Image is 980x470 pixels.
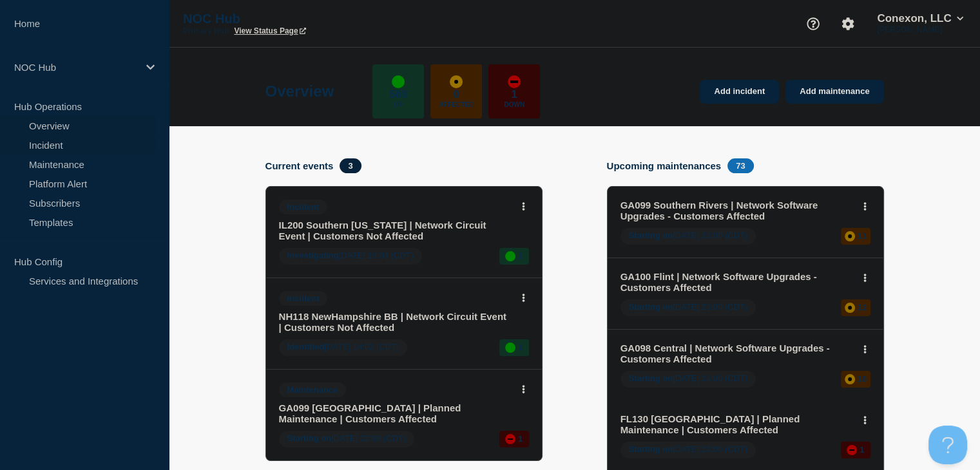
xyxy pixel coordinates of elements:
[845,231,855,241] div: affected
[727,158,753,173] span: 73
[629,302,673,312] span: Starting on
[279,402,512,424] a: GA099 [GEOGRAPHIC_DATA] | Planned Maintenance | Customers Affected
[279,291,328,306] span: Incident
[834,10,861,37] button: Account settings
[505,343,515,353] div: up
[858,374,867,384] p: 18
[928,426,967,464] iframe: Help Scout Beacon - Open
[512,88,517,101] p: 1
[845,374,855,384] div: affected
[279,311,512,333] a: NH118 NewHampshire BB | Network Circuit Event | Customers Not Affected
[183,26,229,35] p: Primary Hub
[234,26,305,35] a: View Status Page
[14,62,138,73] p: NOC Hub
[629,373,673,383] span: Starting on
[265,82,334,100] h1: Overview
[518,343,523,352] p: 1
[287,433,332,443] span: Starting on
[505,251,515,261] div: up
[858,303,867,312] p: 12
[279,431,415,447] span: [DATE] 22:00 (CDT)
[620,200,853,221] a: GA099 Southern Rivers | Network Software Upgrades - Customers Affected
[518,251,523,261] p: 1
[629,230,673,240] span: Starting on
[620,343,853,364] a: GA098 Central | Network Software Upgrades - Customers Affected
[279,382,347,397] span: Maintenance
[287,342,325,352] span: Identified
[287,250,339,260] span: Investigating
[454,88,459,101] p: 0
[265,160,334,171] h4: Current events
[620,442,756,458] span: [DATE] 23:00 (CDT)
[620,371,756,388] span: [DATE] 23:00 (CDT)
[279,339,408,356] span: [DATE] 14:02 (CDT)
[874,25,966,34] p: [PERSON_NAME]
[860,445,864,455] p: 1
[620,299,756,316] span: [DATE] 23:00 (CDT)
[279,220,512,241] a: IL200 Southern [US_STATE] | Network Circuit Event | Customers Not Affected
[392,75,405,88] div: up
[847,445,857,455] div: down
[279,200,328,214] span: Incident
[394,101,403,108] p: Up
[620,228,756,245] span: [DATE] 23:00 (CDT)
[607,160,722,171] h4: Upcoming maintenances
[508,75,521,88] div: down
[845,303,855,313] div: affected
[505,434,515,444] div: down
[858,231,867,241] p: 11
[504,101,524,108] p: Down
[450,75,463,88] div: affected
[629,444,673,454] span: Starting on
[874,12,966,25] button: Conexon, LLC
[389,88,407,101] p: 589
[620,413,853,435] a: FL130 [GEOGRAPHIC_DATA] | Planned Maintenance | Customers Affected
[279,248,422,265] span: [DATE] 19:03 (CDT)
[700,80,779,104] a: Add incident
[620,271,853,293] a: GA100 Flint | Network Software Upgrades - Customers Affected
[785,80,883,104] a: Add maintenance
[439,101,474,108] p: Affected
[183,12,441,26] p: NOC Hub
[800,10,827,37] button: Support
[518,434,523,444] p: 1
[340,158,361,173] span: 3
